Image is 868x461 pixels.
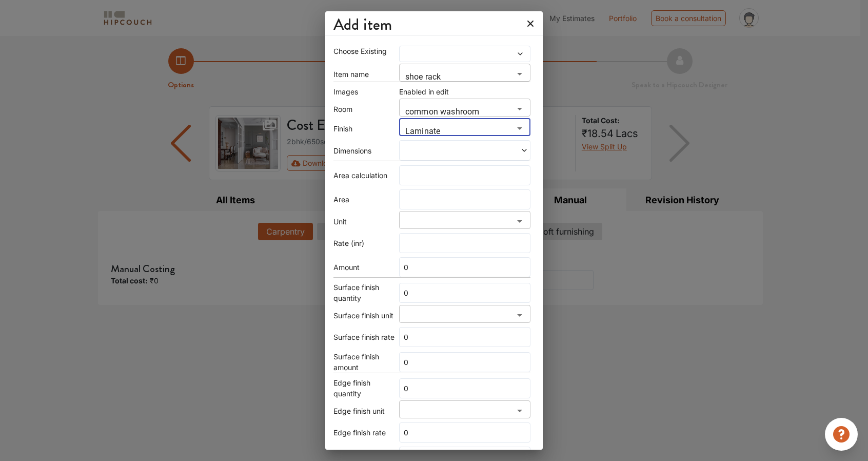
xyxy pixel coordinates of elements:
[399,87,449,96] span: Enabled in edit
[325,11,543,35] h3: Add item
[333,124,352,133] span: Finish
[512,121,527,136] button: Open
[333,146,371,155] span: Dimensions
[512,404,527,418] button: Open
[333,352,379,372] span: Surface finish amount
[333,407,385,415] span: Edge finish unit
[333,47,387,55] span: Choose Existing
[512,214,527,228] button: Open
[333,195,349,204] span: Area
[333,105,352,113] span: Room
[333,171,387,180] span: Area calculation
[512,102,527,116] button: Open
[333,428,386,437] span: Edge finish rate
[333,311,393,320] span: Surface finish unit
[512,67,527,81] button: Open
[333,217,347,226] span: Unit
[333,333,394,341] span: Surface finish rate
[333,87,358,96] span: Images
[333,263,360,272] span: Amount
[333,70,369,79] span: Item name
[333,283,379,302] span: Surface finish quantity
[512,308,527,322] button: Open
[333,378,370,398] span: Edge finish quantity
[333,239,364,247] span: Rate (inr)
